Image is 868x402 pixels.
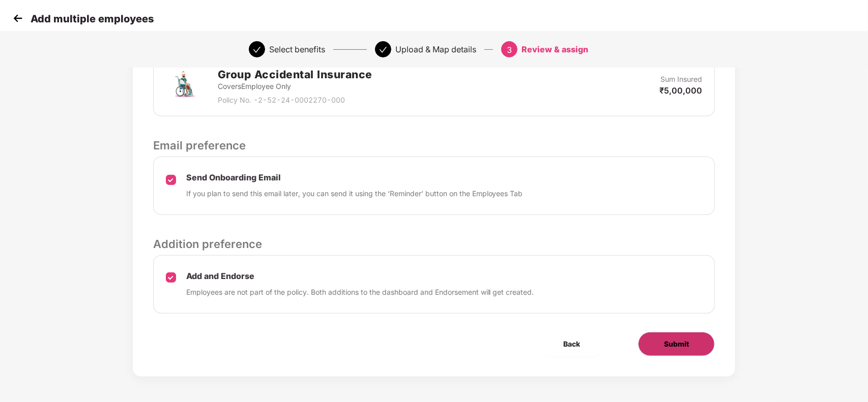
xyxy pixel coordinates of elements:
[664,338,689,350] span: Submit
[395,41,476,57] div: Upload & Map details
[218,95,372,106] p: Policy No. - 2-52-24-0002270-000
[218,81,372,92] p: Covers Employee Only
[379,46,387,54] span: check
[522,41,588,57] div: Review & assign
[166,68,202,104] img: svg+xml;base64,PHN2ZyB4bWxucz0iaHR0cDovL3d3dy53My5vcmcvMjAwMC9zdmciIHdpZHRoPSI3MiIgaGVpZ2h0PSI3Mi...
[659,85,702,96] p: ₹5,00,000
[563,338,580,350] span: Back
[253,46,261,54] span: check
[186,287,534,298] p: Employees are not part of the policy. Both additions to the dashboard and Endorsement will get cr...
[186,271,534,282] p: Add and Endorse
[638,332,715,356] button: Submit
[538,332,605,356] button: Back
[660,74,702,85] p: Sum Insured
[186,188,523,199] p: If you plan to send this email later, you can send it using the ‘Reminder’ button on the Employee...
[153,137,715,154] p: Email preference
[186,172,523,183] p: Send Onboarding Email
[153,235,715,253] p: Addition preference
[31,13,154,25] p: Add multiple employees
[507,45,512,55] span: 3
[10,11,25,26] img: svg+xml;base64,PHN2ZyB4bWxucz0iaHR0cDovL3d3dy53My5vcmcvMjAwMC9zdmciIHdpZHRoPSIzMCIgaGVpZ2h0PSIzMC...
[218,66,372,83] h2: Group Accidental Insurance
[269,41,325,57] div: Select benefits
